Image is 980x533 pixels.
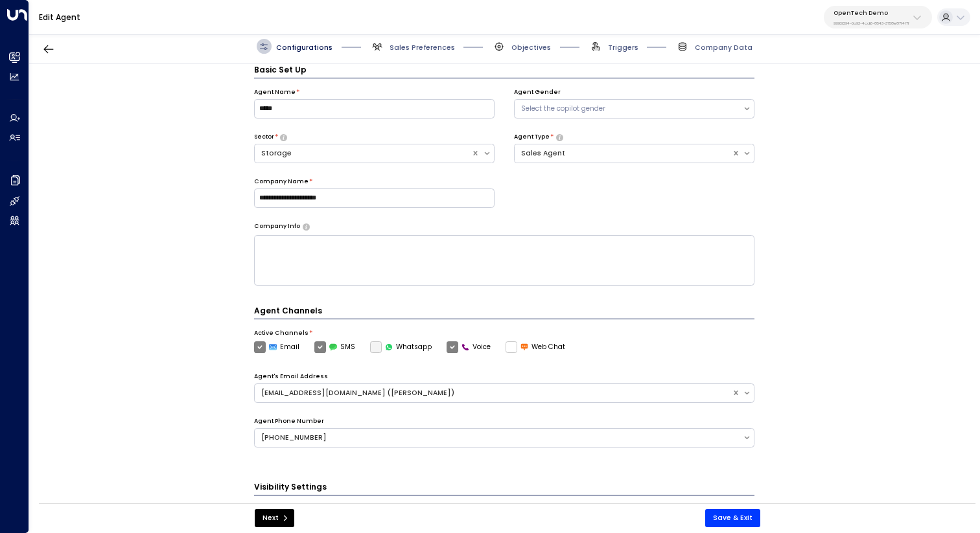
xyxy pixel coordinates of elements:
[556,134,563,141] button: Select whether your copilot will handle inquiries directly from leads or from brokers representin...
[254,372,328,381] label: Agent's Email Address
[447,341,491,353] label: Voice
[254,329,309,338] label: Active Channels
[705,509,760,527] button: Save & Exit
[834,21,909,26] p: 99909294-0a93-4cd6-8543-3758e87f4f7f
[254,133,274,142] label: Sector
[608,43,638,52] span: Triggers
[255,509,294,527] button: Next
[303,223,310,230] button: Provide a brief overview of your company, including your industry, products or services, and any ...
[521,104,736,114] div: Select the copilot gender
[254,481,755,495] h3: Visibility Settings
[824,6,932,28] button: OpenTech Demo99909294-0a93-4cd6-8543-3758e87f4f7f
[254,341,300,353] label: Email
[261,388,725,398] div: [EMAIL_ADDRESS][DOMAIN_NAME] ([PERSON_NAME])
[506,341,566,353] label: Web Chat
[514,88,561,97] label: Agent Gender
[314,341,356,353] label: SMS
[514,133,550,142] label: Agent Type
[261,148,465,159] div: Storage
[261,433,736,443] div: [PHONE_NUMBER]
[254,305,755,319] h4: Agent Channels
[521,148,725,159] div: Sales Agent
[254,417,324,426] label: Agent Phone Number
[254,177,309,187] label: Company Name
[254,64,755,78] h3: Basic Set Up
[695,43,752,52] span: Company Data
[370,341,432,353] div: To activate this channel, please go to the Integrations page
[39,12,80,23] a: Edit Agent
[280,134,287,141] button: Select whether your copilot will handle inquiries directly from leads or from brokers representin...
[390,43,455,52] span: Sales Preferences
[276,43,332,52] span: Configurations
[834,9,909,17] p: OpenTech Demo
[254,88,296,97] label: Agent Name
[370,341,432,353] label: Whatsapp
[511,43,551,52] span: Objectives
[254,222,300,231] label: Company Info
